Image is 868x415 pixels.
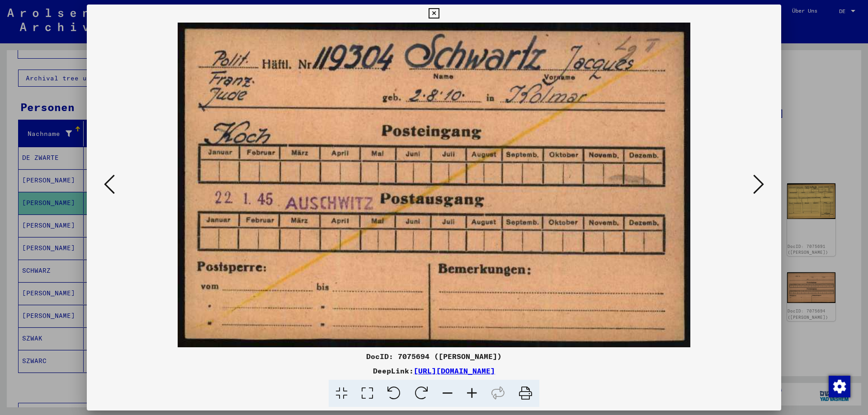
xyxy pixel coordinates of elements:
img: 001.jpg [118,23,750,347]
div: Zustimmung ändern [828,375,850,397]
div: DocID: 7075694 ([PERSON_NAME]) [87,351,781,362]
div: DeepLink: [87,365,781,376]
a: [URL][DOMAIN_NAME] [414,366,495,375]
img: Zustimmung ändern [829,376,850,397]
